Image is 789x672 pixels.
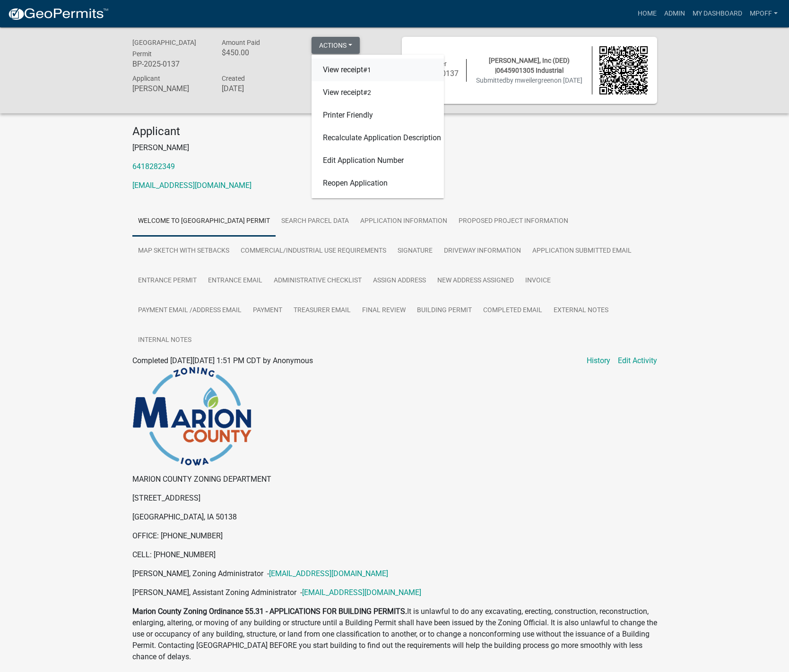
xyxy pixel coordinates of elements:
a: Edit Application Number [312,149,444,172]
a: Recalculate Application Description [312,127,444,149]
a: mpoff [746,5,781,23]
p: OFFICE: [PHONE_NUMBER] [132,530,657,542]
a: Search Parcel Data [276,206,355,237]
span: by mweilergreen [506,77,554,84]
a: Signature [392,236,438,266]
a: Welcome to [GEOGRAPHIC_DATA] Permit [132,206,276,237]
a: Payment [247,296,288,326]
a: History [587,355,610,366]
button: Actions [312,37,360,54]
h6: BP-2025-0137 [132,60,208,68]
a: Application Submitted Email [527,236,637,266]
a: Payment Email /Address Email [132,296,247,326]
p: It is unlawful to do any excavating, erecting, construction, reconstruction, enlarging, altering,... [132,606,657,663]
strong: Marion County Zoning Ordinance 55.31 - APPLICATIONS FOR BUILDING PERMITS. [132,607,407,616]
a: My Dashboard [689,5,746,23]
a: Assign Address [367,266,432,296]
a: External Notes [548,296,614,326]
a: New Address Assigned [432,266,520,296]
a: Final Review [356,296,411,326]
h6: [PERSON_NAME] [132,84,208,93]
span: #2 [363,89,371,96]
p: [PERSON_NAME], Zoning Administrator - [132,568,657,579]
a: Application Information [355,206,453,237]
a: Reopen Application [312,172,444,195]
p: [STREET_ADDRESS] [132,493,657,504]
span: #1 [363,67,371,73]
a: [EMAIL_ADDRESS][DOMAIN_NAME] [269,569,388,578]
span: Created [222,75,245,82]
img: image_be028ab4-a45e-4790-9d45-118dc00cb89f.png [132,366,252,466]
span: Completed [DATE][DATE] 1:51 PM CDT by Anonymous [132,356,313,365]
a: View receipt#2 [312,81,444,104]
a: [EMAIL_ADDRESS][DOMAIN_NAME] [302,588,421,597]
span: Amount Paid [222,39,260,46]
a: Driveway Information [438,236,527,266]
a: Completed Email [477,296,548,326]
a: Invoice [520,266,556,296]
a: Printer Friendly [312,104,444,127]
a: View receipt#1 [312,59,444,81]
div: Actions [312,55,444,198]
a: Home [634,5,660,23]
p: [GEOGRAPHIC_DATA], IA 50138 [132,511,657,523]
h4: Applicant [132,125,657,138]
a: Entrance Permit [132,266,202,296]
span: Submitted on [DATE] [476,77,582,84]
a: Edit Activity [618,355,657,366]
a: 6418282349 [132,162,175,171]
p: CELL: [PHONE_NUMBER] [132,549,657,561]
span: [GEOGRAPHIC_DATA] Permit [132,39,196,58]
a: [EMAIL_ADDRESS][DOMAIN_NAME] [132,181,251,190]
a: Proposed Project Information [453,206,574,237]
a: Commercial/Industrial Use Requirements [235,236,392,266]
h6: [DATE] [222,84,297,93]
p: [PERSON_NAME], Assistant Zoning Administrator - [132,587,657,598]
a: Admin [660,5,689,23]
a: Treasurer Email [288,296,356,326]
h6: $450.00 [222,48,297,57]
img: QR code [599,46,648,94]
span: Applicant [132,75,160,82]
span: [PERSON_NAME], Inc (DED) |0645901305 Industrial [489,57,570,74]
a: Building Permit [411,296,477,326]
p: [PERSON_NAME] [132,142,657,153]
a: Entrance Email [202,266,268,296]
a: Internal Notes [132,325,197,356]
a: Map Sketch with Setbacks [132,236,235,266]
p: MARION COUNTY ZONING DEPARTMENT [132,474,657,485]
a: Administrative Checklist [268,266,367,296]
